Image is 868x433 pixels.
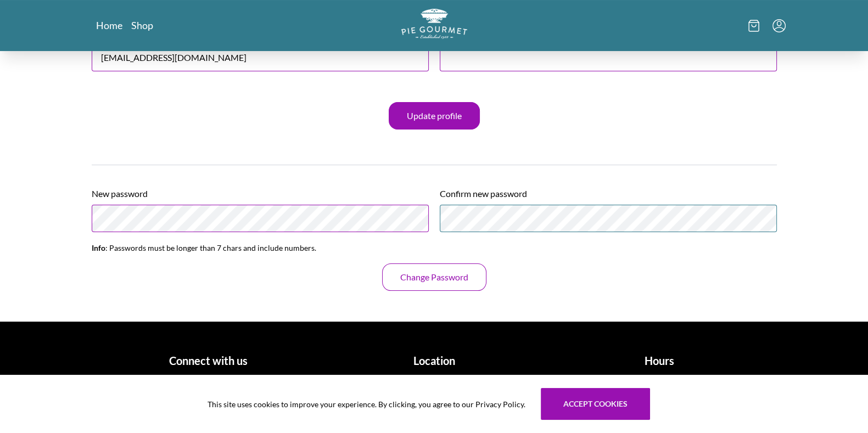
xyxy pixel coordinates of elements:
h1: Connect with us [100,352,317,369]
label: Confirm new password [440,188,777,232]
input: Confirm new password [440,205,777,232]
img: logo [401,9,467,39]
input: Email [92,44,429,71]
a: Logo [401,9,467,42]
h1: Hours [551,352,768,369]
strong: Info [92,243,105,252]
input: Phone [440,44,777,71]
input: New password [92,205,429,232]
button: Accept cookies [541,388,650,420]
h1: Location [326,352,542,369]
label: New password [92,188,429,232]
span: This site uses cookies to improve your experience. By clicking, you agree to our Privacy Policy. [208,398,525,410]
a: Shop [131,19,153,32]
span: : Passwords must be longer than 7 chars and include numbers. [92,243,316,252]
a: Home [96,19,122,32]
button: Menu [772,19,786,32]
button: Change Password [382,263,486,291]
button: Update profile [389,102,480,130]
